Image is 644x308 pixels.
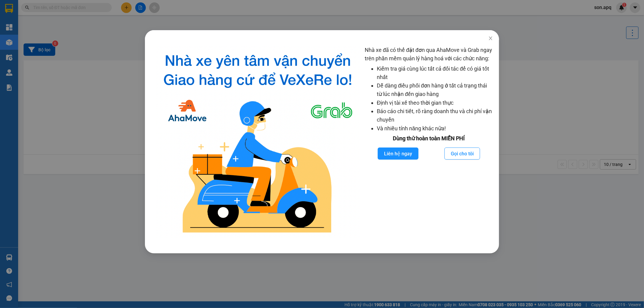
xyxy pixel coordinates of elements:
[365,134,493,143] div: Dùng thử hoàn toàn MIỄN PHÍ
[377,99,493,107] li: Định vị tài xế theo thời gian thực
[384,150,412,157] span: Liên hệ ngay
[377,65,493,82] li: Kiểm tra giá cùng lúc tất cả đối tác để có giá tốt nhất
[482,30,499,47] button: Close
[365,46,493,238] div: Nhà xe đã có thể đặt đơn qua AhaMove và Grab ngay trên phần mềm quản lý hàng hoá với các chức năng:
[444,148,480,160] button: Gọi cho tôi
[451,150,474,157] span: Gọi cho tôi
[377,81,493,99] li: Dễ dàng điều phối đơn hàng ở tất cả trạng thái từ lúc nhận đến giao hàng
[488,36,493,41] span: close
[377,107,493,124] li: Báo cáo chi tiết, rõ ràng doanh thu và chi phí vận chuyển
[377,124,493,133] li: Và nhiều tính năng khác nữa!
[378,148,418,160] button: Liên hệ ngay
[156,46,360,238] img: logo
